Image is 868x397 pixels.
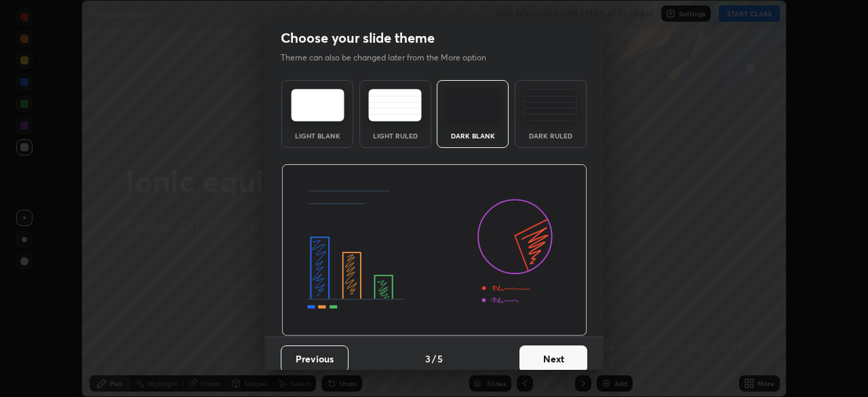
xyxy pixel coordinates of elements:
button: Next [519,345,587,373]
h4: 3 [425,352,431,366]
img: lightTheme.e5ed3b09.svg [291,89,344,121]
h4: 5 [437,352,443,366]
img: darkTheme.f0cc69e5.svg [446,89,500,121]
img: lightRuledTheme.5fabf969.svg [368,89,422,121]
div: Dark Ruled [524,132,578,139]
p: Theme can also be changed later from the More option [281,52,500,64]
div: Light Ruled [368,132,422,139]
img: darkRuledTheme.de295e13.svg [524,89,577,121]
div: Light Blank [290,132,344,139]
h2: Choose your slide theme [281,29,435,47]
h4: / [432,352,436,366]
button: Previous [281,345,349,373]
img: darkThemeBanner.d06ce4a2.svg [281,164,587,337]
div: Dark Blank [446,132,500,139]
